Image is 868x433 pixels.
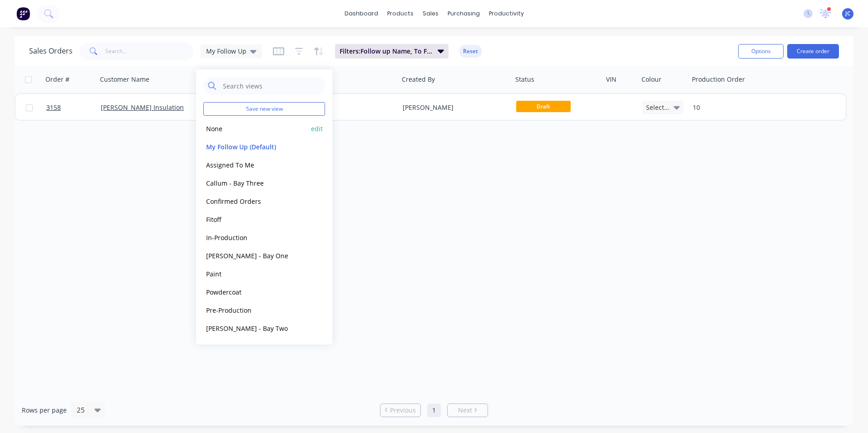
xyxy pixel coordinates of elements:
[390,406,416,415] span: Previous
[203,178,307,188] button: Callum - Bay Three
[403,103,503,112] div: [PERSON_NAME]
[340,7,383,20] a: dashboard
[693,103,781,112] div: 10
[646,103,670,112] span: Select...
[203,196,307,207] button: Confirmed Orders
[203,287,307,297] button: Powdercoat
[203,102,325,116] button: Save new view
[443,7,484,20] div: purchasing
[203,323,307,334] button: [PERSON_NAME] - Bay Two
[222,77,321,95] input: Search views
[203,214,307,225] button: Fitoff
[418,7,443,20] div: sales
[606,75,616,84] div: VIN
[206,46,247,56] span: My Follow Up
[459,45,482,58] button: Reset
[340,47,432,56] span: Filters: Follow up Name, To Follow Up
[203,160,307,170] button: Assigned To Me
[203,142,307,152] button: My Follow Up (Default)
[692,75,745,84] div: Production Order
[376,403,492,417] ul: Pagination
[29,47,73,55] h1: Sales Orders
[203,305,307,315] button: Pre-Production
[101,103,184,112] a: [PERSON_NAME] Insulation
[458,406,472,415] span: Next
[516,101,571,112] span: Draft
[427,403,441,417] a: Page 1 is your current page
[845,10,851,18] span: JC
[641,75,661,84] div: Colour
[100,75,149,84] div: Customer Name
[203,232,307,243] button: In-Production
[46,94,101,121] a: 3158
[484,7,528,20] div: productivity
[738,44,784,59] button: Options
[16,7,30,20] img: Factory
[46,103,61,112] span: 3158
[203,251,307,261] button: [PERSON_NAME] - Bay One
[402,75,435,84] div: Created By
[383,7,418,20] div: products
[787,44,839,59] button: Create order
[45,75,69,84] div: Order #
[380,406,420,415] a: Previous page
[22,406,67,415] span: Rows per page
[448,406,488,415] a: Next page
[203,269,307,279] button: Paint
[203,123,307,134] button: None
[515,75,534,84] div: Status
[311,124,323,133] button: edit
[105,42,194,60] input: Search...
[335,44,449,59] button: Filters:Follow up Name, To Follow Up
